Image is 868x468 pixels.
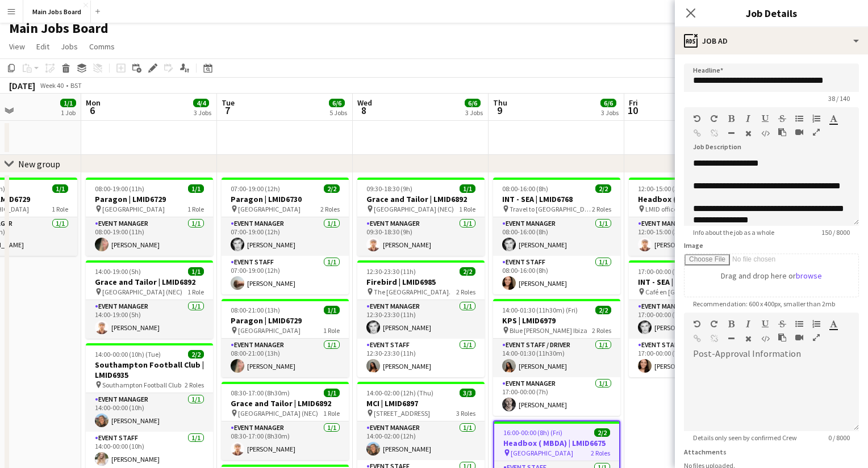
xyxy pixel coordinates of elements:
[710,114,718,123] button: Redo
[85,39,119,54] a: Comms
[36,41,49,52] span: Edit
[829,319,837,328] button: Text Color
[812,114,820,123] button: Ordered List
[795,114,803,123] button: Unordered List
[812,128,820,137] button: Fullscreen
[18,158,60,170] div: New group
[710,319,718,328] button: Redo
[761,319,769,328] button: Underline
[56,39,82,54] a: Jobs
[795,319,803,328] button: Unordered List
[32,39,54,54] a: Edit
[684,228,783,237] span: Info about the job as a whole
[675,6,868,20] h3: Job Details
[778,319,786,328] button: Strikethrough
[727,334,735,343] button: Horizontal Line
[727,114,735,123] button: Bold
[89,41,115,52] span: Comms
[744,319,752,328] button: Italic
[727,319,735,328] button: Bold
[812,228,859,237] span: 150 / 8000
[812,333,820,342] button: Fullscreen
[829,114,837,123] button: Text Color
[761,129,769,138] button: HTML Code
[819,433,859,442] span: 0 / 8000
[761,334,769,343] button: HTML Code
[23,1,91,23] button: Main Jobs Board
[778,333,786,342] button: Paste as plain text
[37,81,66,90] span: Week 40
[727,129,735,138] button: Horizontal Line
[9,80,35,91] div: [DATE]
[761,114,769,123] button: Underline
[61,41,78,52] span: Jobs
[744,114,752,123] button: Italic
[819,94,859,103] span: 38 / 140
[693,114,701,123] button: Undo
[684,448,727,456] label: Attachments
[5,39,30,54] a: View
[70,81,82,90] div: BST
[9,41,25,52] span: View
[778,114,786,123] button: Strikethrough
[744,129,752,138] button: Clear Formatting
[795,128,803,137] button: Insert video
[684,300,844,308] span: Recommendation: 600 x 400px, smaller than 2mb
[9,20,108,37] h1: Main Jobs Board
[675,27,868,54] div: Job Ad
[693,319,701,328] button: Undo
[684,433,806,442] span: Details only seen by confirmed Crew
[812,319,820,328] button: Ordered List
[744,334,752,343] button: Clear Formatting
[795,333,803,342] button: Insert video
[778,128,786,137] button: Paste as plain text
